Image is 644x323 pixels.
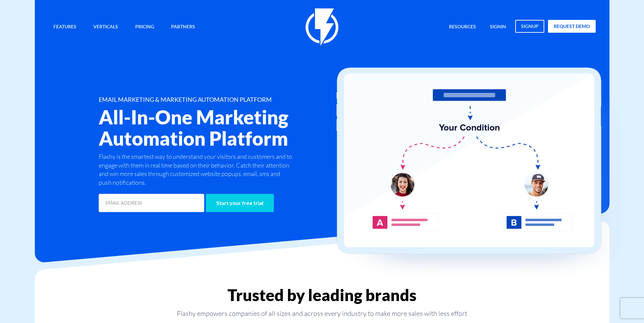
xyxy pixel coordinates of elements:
a: Features [48,20,81,34]
input: EMAIL ADDRESS [99,194,204,212]
a: Resources [444,20,481,34]
a: Pricing [130,20,159,34]
h2: All-In-One Marketing Automation Platform [99,107,362,149]
a: signin [485,20,511,34]
input: Start your free trial [206,194,274,212]
h1: EMAIL MARKETING & MARKETING AUTOMATION PLATFORM [99,96,362,103]
h2: Trusted by leading brands [35,286,610,304]
a: request demo [548,20,596,33]
a: Partners [166,20,200,34]
a: signup [515,20,544,33]
p: Flashy empowers companies of all sizes and across every industry to make more sales with less effort [35,309,610,318]
a: Verticals [88,20,123,34]
p: Flashy is the smartest way to understand your visitors and customers and to engage with them in r... [99,152,294,187]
